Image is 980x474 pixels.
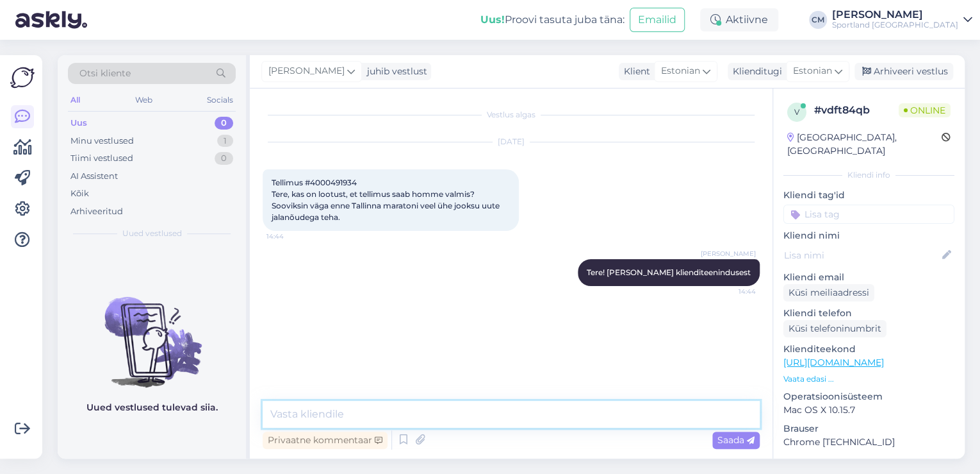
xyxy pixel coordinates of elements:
a: [URL][DOMAIN_NAME] [783,357,884,368]
span: Tere! [PERSON_NAME] klienditeenindusest [587,267,751,277]
span: Otsi kliente [79,67,131,80]
p: Chrome [TECHNICAL_ID] [783,436,954,449]
div: Sportland [GEOGRAPHIC_DATA] [832,20,958,30]
p: Operatsioonisüsteem [783,390,954,403]
div: Klient [619,65,650,78]
div: Küsi meiliaadressi [783,284,874,301]
div: [PERSON_NAME] [832,10,958,20]
div: Klienditugi [728,65,782,78]
div: [DATE] [263,136,760,148]
div: All [68,92,83,108]
div: Kliendi info [783,169,954,181]
div: Tiimi vestlused [70,152,133,165]
a: [PERSON_NAME]Sportland [GEOGRAPHIC_DATA] [832,10,972,30]
div: juhib vestlust [362,65,427,78]
span: Tellimus #4000491934 Tere, kas on lootust, et tellimus saab homme valmis? Sooviksin väga enne Tal... [272,178,502,222]
p: Kliendi tag'id [783,189,954,202]
div: Arhiveeri vestlus [854,63,953,80]
input: Lisa tag [783,205,954,224]
div: CM [809,11,827,29]
span: Saada [717,434,755,446]
span: [PERSON_NAME] [268,64,345,78]
div: Küsi telefoninumbrit [783,320,886,337]
div: Uus [70,117,87,130]
div: Minu vestlused [70,135,134,148]
span: Estonian [793,64,832,78]
div: Proovi tasuta juba täna: [480,12,625,28]
span: Online [899,103,951,117]
p: Vaata edasi ... [783,373,954,385]
p: Kliendi email [783,271,954,284]
p: Brauser [783,422,954,436]
div: Kõik [70,187,89,200]
div: Vestlus algas [263,109,760,121]
span: 14:44 [266,232,314,241]
div: [GEOGRAPHIC_DATA], [GEOGRAPHIC_DATA] [787,131,942,158]
div: Arhiveeritud [70,205,123,218]
p: Uued vestlused tulevad siia. [86,401,218,414]
span: Uued vestlused [122,228,182,239]
button: Emailid [630,8,685,32]
b: Uus! [480,13,505,26]
div: Web [133,92,155,108]
img: No chats [58,274,246,389]
div: 1 [217,135,233,148]
p: Klienditeekond [783,343,954,356]
p: Kliendi nimi [783,229,954,242]
input: Lisa nimi [784,248,940,262]
span: v [794,107,799,117]
span: Estonian [661,64,700,78]
p: Kliendi telefon [783,307,954,320]
span: 14:44 [708,287,756,296]
div: 0 [215,117,233,130]
div: AI Assistent [70,170,118,183]
img: Askly Logo [10,65,35,90]
div: Privaatne kommentaar [263,432,388,449]
div: Aktiivne [700,8,778,31]
div: # vdft84qb [814,103,899,118]
div: Socials [204,92,236,108]
p: Mac OS X 10.15.7 [783,403,954,417]
span: [PERSON_NAME] [701,249,756,258]
div: 0 [215,152,233,165]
